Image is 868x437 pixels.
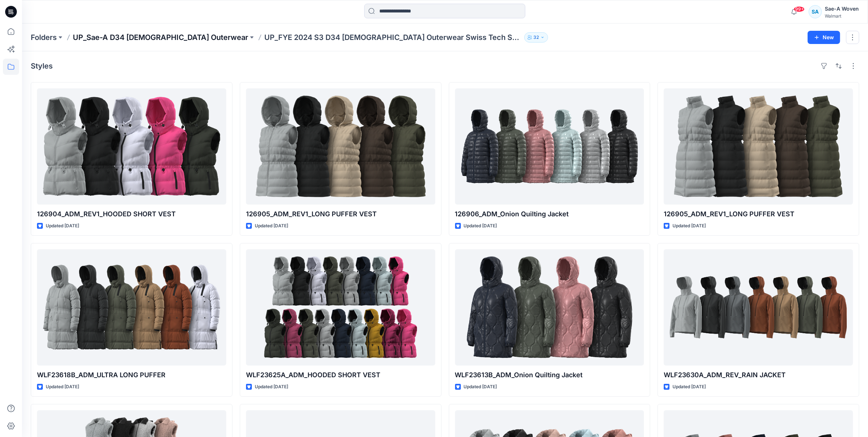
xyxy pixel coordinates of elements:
p: 126904_ADM_REV1_HOODED SHORT VEST [37,209,226,219]
p: WLF23630A_ADM_REV_RAIN JACKET [664,370,853,380]
a: WLF23630A_ADM_REV_RAIN JACKET [664,249,853,366]
a: 126905_ADM_REV1_LONG PUFFER VEST [246,88,435,205]
button: New [808,31,840,44]
p: WLF23613B_ADM_Onion Quilting Jacket [455,370,644,380]
a: 126905_ADM_REV1_LONG PUFFER VEST [664,88,853,205]
h4: Styles [31,62,53,70]
div: Sae-A Woven [825,4,859,13]
p: Updated [DATE] [464,383,497,391]
p: Updated [DATE] [46,222,79,230]
p: Updated [DATE] [464,222,497,230]
p: 126905_ADM_REV1_LONG PUFFER VEST [664,209,853,219]
a: Folders [31,32,57,43]
p: Updated [DATE] [46,383,79,391]
p: WLF23625A_ADM_HOODED SHORT VEST [246,370,435,380]
p: 126905_ADM_REV1_LONG PUFFER VEST [246,209,435,219]
a: UP_Sae-A D34 [DEMOGRAPHIC_DATA] Outerwear [73,32,248,43]
a: 126906_ADM_Onion Quilting Jacket [455,88,644,205]
a: WLF23618B_ADM_ULTRA LONG PUFFER [37,249,226,366]
a: WLF23613B_ADM_Onion Quilting Jacket [455,249,644,366]
div: Walmart [825,13,859,19]
p: 126906_ADM_Onion Quilting Jacket [455,209,644,219]
a: WLF23625A_ADM_HOODED SHORT VEST [246,249,435,366]
p: Updated [DATE] [673,383,706,391]
p: 32 [533,33,539,41]
span: 99+ [794,6,805,12]
a: 126904_ADM_REV1_HOODED SHORT VEST [37,88,226,205]
button: 32 [524,32,548,43]
p: UP_FYE 2024 S3 D34 [DEMOGRAPHIC_DATA] Outerwear Swiss Tech Sae-A [264,32,521,43]
div: SA [809,5,822,18]
p: Updated [DATE] [673,222,706,230]
p: Updated [DATE] [255,222,288,230]
p: WLF23618B_ADM_ULTRA LONG PUFFER [37,370,226,380]
p: Updated [DATE] [255,383,288,391]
